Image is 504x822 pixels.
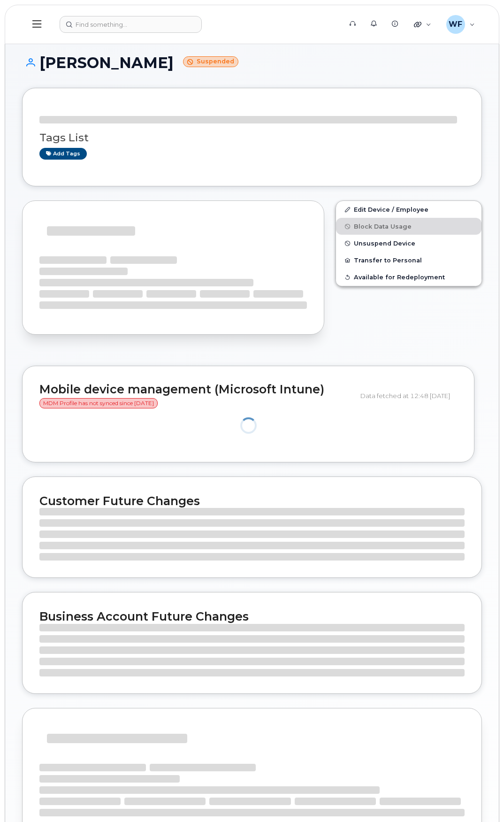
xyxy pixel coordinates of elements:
h2: Mobile device management (Microsoft Intune) [39,383,353,409]
button: Unsuspend Device [336,235,481,252]
h2: Customer Future Changes [39,494,465,508]
div: Data fetched at 12:48 [DATE] [360,387,457,405]
a: Add tags [39,148,87,160]
h1: [PERSON_NAME] [22,54,482,71]
span: Available for Redeployment [354,274,445,281]
h2: Business Account Future Changes [39,609,465,623]
button: Transfer to Personal [336,252,481,269]
span: Unsuspend Device [354,240,415,247]
button: Available for Redeployment [336,269,481,285]
h3: Tags List [39,132,465,144]
small: Suspended [183,56,238,67]
span: MDM Profile has not synced since [DATE] [39,398,158,408]
button: Block Data Usage [336,218,481,235]
a: Edit Device / Employee [336,201,481,218]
